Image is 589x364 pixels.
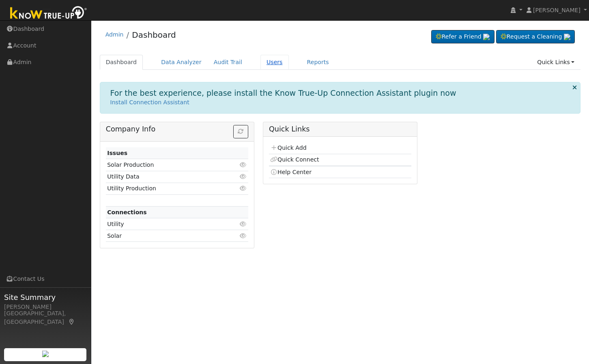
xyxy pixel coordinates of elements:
span: [PERSON_NAME] [533,7,580,13]
span: Site Summary [4,292,87,303]
a: Reports [301,55,335,70]
a: Audit Trail [208,55,248,70]
div: [PERSON_NAME] [4,303,87,311]
a: Refer a Friend [431,30,494,44]
strong: Issues [107,150,127,156]
h5: Company Info [106,125,248,134]
img: retrieve [42,351,49,357]
a: Data Analyzer [155,55,208,70]
a: Dashboard [100,55,143,70]
a: Quick Connect [270,156,319,163]
i: Click to view [240,162,247,168]
i: Click to view [240,174,247,179]
i: Click to view [240,233,247,239]
a: Admin [105,31,124,38]
div: [GEOGRAPHIC_DATA], [GEOGRAPHIC_DATA] [4,309,87,326]
td: Utility Production [106,183,225,194]
img: Know True-Up [6,4,91,23]
h1: For the best experience, please install the Know True-Up Connection Assistant plugin now [110,88,456,98]
a: Quick Links [531,55,580,70]
strong: Connections [107,209,147,215]
img: retrieve [564,34,570,40]
img: retrieve [483,34,490,40]
td: Utility Data [106,171,225,183]
td: Utility [106,218,225,230]
a: Dashboard [132,30,176,40]
a: Quick Add [270,144,306,151]
td: Solar Production [106,159,225,171]
a: Install Connection Assistant [110,99,189,106]
a: Request a Cleaning [496,30,575,44]
td: Solar [106,230,225,242]
a: Users [260,55,289,70]
a: Help Center [270,169,312,175]
h5: Quick Links [269,125,411,134]
i: Click to view [240,185,247,191]
a: Map [68,319,75,325]
i: Click to view [240,221,247,227]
